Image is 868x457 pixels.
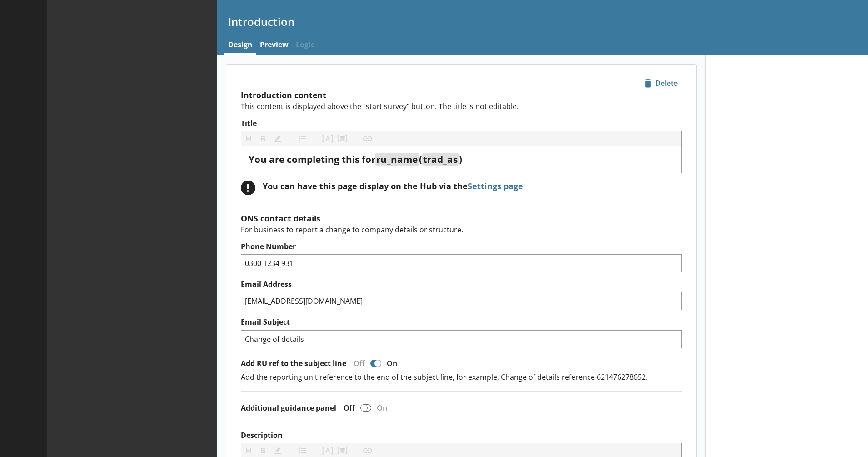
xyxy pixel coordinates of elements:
[241,225,682,235] p: For business to report a change to company details or structure.
[241,213,682,224] h2: ONS contact details
[263,181,523,191] div: You can have this page display on the Hub via the
[256,36,292,55] a: Preview
[241,119,682,128] label: Title
[640,75,682,91] button: Delete
[241,403,336,413] label: Additional guidance panel
[249,153,375,166] span: You are completing this for
[423,153,458,166] span: trad_as
[241,372,682,382] p: Add the reporting unit reference to the end of the subject line, for example, Change of details r...
[241,359,346,368] label: Add RU ref to the subject line
[383,358,404,368] div: On
[241,90,682,100] h2: Introduction content
[224,36,256,55] a: Design
[241,101,682,111] p: This content is displayed above the “start survey” button. The title is not editable.
[228,15,858,29] h1: Introduction
[241,242,682,251] label: Phone Number
[241,317,682,327] label: Email Subject
[641,76,681,90] span: Delete
[241,280,682,289] label: Email Address
[346,358,369,368] div: Off
[336,403,359,413] div: Off
[292,36,318,55] span: Logic
[241,431,682,440] label: Description
[419,153,422,166] span: (
[376,153,418,166] span: ru_name
[373,403,394,413] div: On
[459,153,462,166] span: )
[468,181,523,191] a: Settings page
[241,181,255,195] div: !
[249,153,674,166] div: Title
